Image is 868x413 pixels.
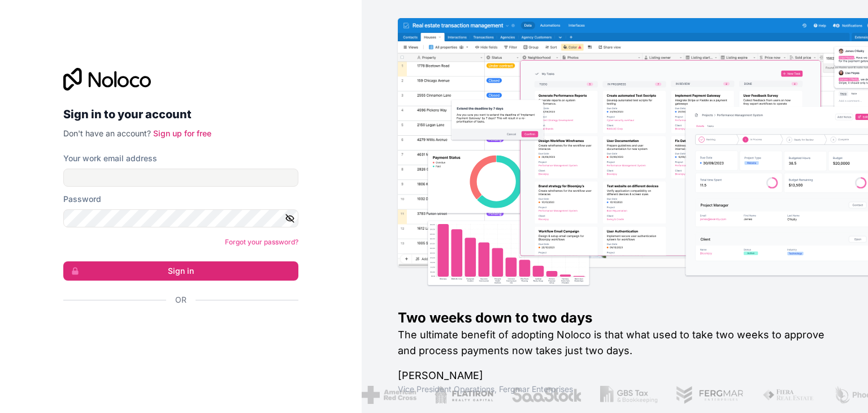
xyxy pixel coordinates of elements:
img: /assets/american-red-cross-BAupjrZR.png [362,386,416,404]
h2: Sign in to your account [63,104,298,124]
a: Sign up for free [153,128,211,138]
a: Forgot your password? [225,238,298,246]
h1: Two weeks down to two days [398,309,832,327]
h1: [PERSON_NAME] [398,368,832,384]
iframe: Sign in with Google Button [58,318,295,343]
input: Password [63,209,298,227]
button: Sign in [63,261,298,281]
label: Password [63,193,101,205]
label: Your work email address [63,153,157,164]
span: Or [175,294,186,306]
h2: The ultimate benefit of adopting Noloco is that what used to take two weeks to approve and proces... [398,327,832,359]
h1: Vice President Operations , Fergmar Enterprises [398,384,832,395]
input: Email address [63,169,298,187]
span: Don't have an account? [63,128,151,138]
